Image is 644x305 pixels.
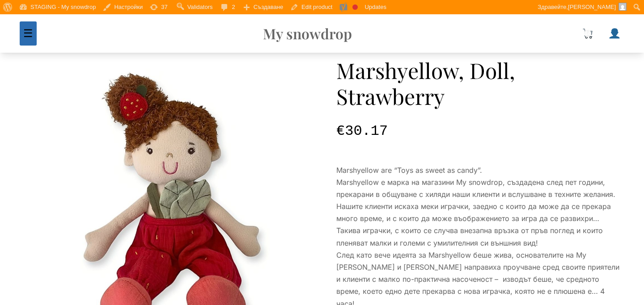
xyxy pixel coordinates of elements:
[23,27,33,40] span: ☰
[568,4,616,10] span: [PERSON_NAME]
[336,176,624,249] p: Marshyellow е марка на магазини My snowdrop, създадена след пет години, прекарани в общуване с хи...
[336,164,624,176] p: Marshyellow are “Toys as sweet as candy”.
[584,30,591,37] span: 44
[352,4,358,10] div: Focus keyphrase not set
[20,21,37,46] button: Toggle mobile menu
[578,24,597,43] a: 44
[336,123,345,139] span: €
[263,24,352,43] a: My snowdrop
[609,28,620,39] img: 👤
[582,28,593,39] img: 🛒
[336,123,388,139] bdi: 30.17
[336,58,624,109] h1: Marshyellow, Doll, Strawberry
